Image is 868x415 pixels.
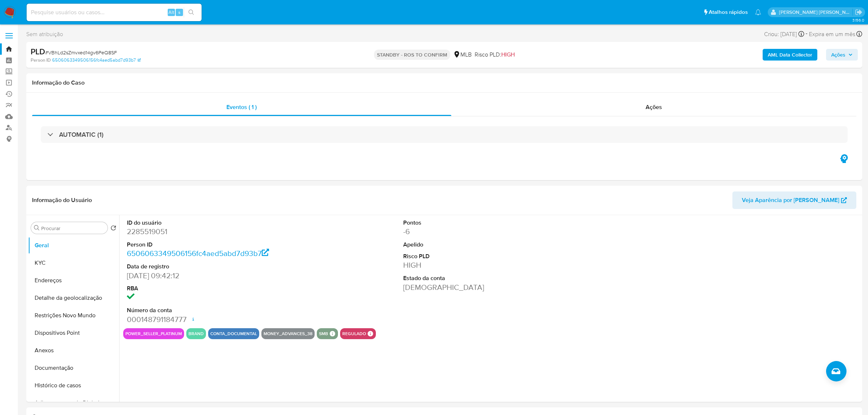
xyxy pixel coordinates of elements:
span: Ações [646,103,662,111]
span: Eventos ( 1 ) [226,103,257,111]
button: conta_documental [210,332,257,335]
dt: RBA [127,284,304,292]
button: Adiantamentos de Dinheiro [28,394,119,412]
dt: ID do usuário [127,219,304,227]
span: - [806,29,807,39]
button: search-icon [184,7,199,18]
button: AML Data Collector [763,49,817,61]
button: Documentação [28,359,119,377]
button: Ações [826,49,858,61]
dt: Estado da conta [403,274,580,282]
span: Risco PLD: [475,51,515,59]
button: Procurar [34,225,40,231]
dd: HIGH [403,260,580,270]
button: regulado [342,332,366,335]
button: brand [188,332,204,335]
button: Endereços [28,272,119,289]
dt: Risco PLD [403,252,580,260]
h3: AUTOMATIC (1) [59,131,104,139]
input: Procurar [41,225,105,232]
dd: 2285519051 [127,226,304,237]
a: Notificações [755,9,761,15]
a: 6506063349506156fc4aed5abd7d93b7 [52,57,141,63]
dt: Pontos [403,219,580,227]
dt: Data de registro [127,263,304,271]
dt: Person ID [127,241,304,249]
span: Alt [168,9,174,16]
b: AML Data Collector [768,49,812,61]
button: Restrições Novo Mundo [28,307,119,324]
button: Histórico de casos [28,377,119,394]
div: Criou: [DATE] [764,29,804,39]
dt: Apelido [403,241,580,249]
button: Veja Aparência por [PERSON_NAME] [732,191,856,209]
p: emerson.gomes@mercadopago.com.br [779,9,853,16]
h1: Informação do Usuário [32,197,92,204]
dd: 000148791184777 [127,314,304,325]
input: Pesquise usuários ou casos... [27,8,202,17]
button: Anexos [28,342,119,359]
span: Sem atribuição [26,30,63,38]
dd: [DATE] 09:42:12 [127,271,304,281]
b: PLD [31,46,45,57]
div: MLB [453,51,472,59]
span: Ações [831,49,845,61]
span: Atalhos rápidos [709,8,748,16]
button: money_advances_38 [264,332,312,335]
button: Geral [28,237,119,254]
span: # VBhLd2sZmvxed14gv6PeQ8SF [45,49,117,56]
a: 6506063349506156fc4aed5abd7d93b7 [127,248,269,259]
button: Detalhe da geolocalização [28,289,119,307]
button: Retornar ao pedido padrão [110,225,116,233]
dd: -6 [403,226,580,237]
button: power_seller_platinum [125,332,182,335]
span: Veja Aparência por [PERSON_NAME] [742,191,839,209]
div: AUTOMATIC (1) [41,126,848,143]
button: KYC [28,254,119,272]
h1: Informação do Caso [32,79,856,86]
button: Dispositivos Point [28,324,119,342]
p: STANDBY - ROS TO CONFIRM [374,50,450,60]
span: s [178,9,180,16]
span: Expira em um mês [809,30,855,38]
a: Sair [855,8,863,16]
dd: [DEMOGRAPHIC_DATA] [403,282,580,292]
dt: Número da conta [127,306,304,314]
span: HIGH [501,50,515,59]
button: smb [319,332,328,335]
b: Person ID [31,57,51,63]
